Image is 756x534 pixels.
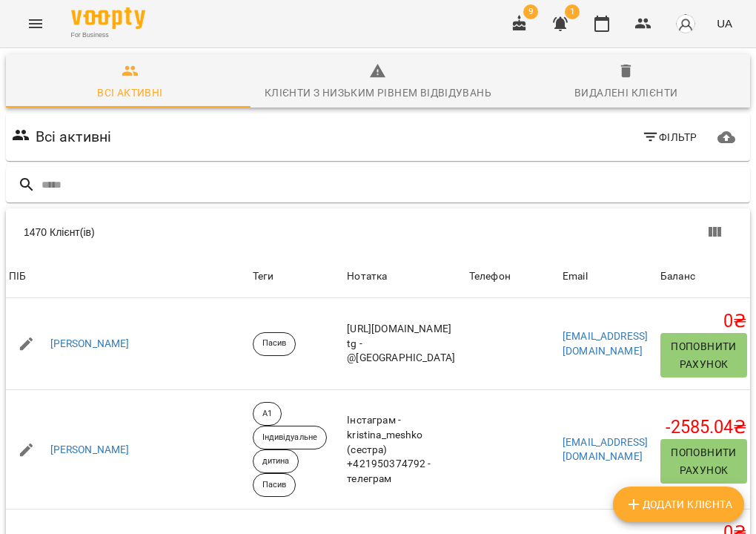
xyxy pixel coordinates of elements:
span: Додати клієнта [625,495,732,513]
div: Видалені клієнти [574,84,677,102]
button: Поповнити рахунок [660,333,747,378]
td: [URL][DOMAIN_NAME] tg - @[GEOGRAPHIC_DATA] [344,298,466,390]
span: 1 [565,4,580,19]
div: Теги [253,268,342,286]
div: Table Toolbar [6,208,750,256]
p: Пасив [262,479,287,492]
a: [EMAIL_ADDRESS][DOMAIN_NAME] [563,436,648,463]
button: Показати колонки [697,214,732,250]
span: Фільтр [642,128,697,146]
div: ПІБ [9,268,26,286]
button: Додати клієнта [613,487,744,522]
div: Sort [660,268,695,286]
button: UA [711,10,738,37]
div: Email [563,268,588,286]
td: Інстаграм - kristina_meshko (сестра) +421950374792 - телеграм [344,390,466,510]
div: Індивідуальне [253,426,327,449]
p: Індивідуальне [262,432,317,444]
a: [PERSON_NAME] [50,337,130,352]
button: Фільтр [636,124,703,151]
div: Клієнти з низьким рівнем відвідувань [265,84,491,102]
a: [EMAIL_ADDRESS][DOMAIN_NAME] [563,330,648,357]
span: For Business [71,30,145,40]
span: UA [717,16,732,31]
h5: -2585.04 ₴ [660,416,747,439]
button: Menu [18,6,53,42]
span: Баланс [660,268,747,286]
span: Поповнити рахунок [666,337,741,373]
div: Пасив [253,473,296,497]
span: Поповнити рахунок [666,444,741,479]
div: 1470 Клієнт(ів) [24,225,396,240]
span: 9 [523,4,538,19]
div: Всі активні [97,84,162,102]
p: дитина [262,455,290,468]
h6: Всі активні [36,125,112,148]
img: Voopty Logo [71,7,145,29]
div: А1 [253,402,282,426]
div: Пасив [253,332,296,356]
div: Sort [563,268,588,286]
div: дитина [253,449,299,473]
span: Email [563,268,654,286]
div: Баланс [660,268,695,286]
span: Телефон [469,268,557,286]
div: Телефон [469,268,511,286]
span: ПІБ [9,268,247,286]
p: А1 [262,408,272,421]
img: avatar_s.png [675,13,696,34]
div: Sort [9,268,26,286]
button: Поповнити рахунок [660,439,747,484]
div: Нотатка [347,268,463,286]
h5: 0 ₴ [660,310,747,333]
p: Пасив [262,337,287,350]
div: Sort [469,268,511,286]
a: [PERSON_NAME] [50,443,130,458]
